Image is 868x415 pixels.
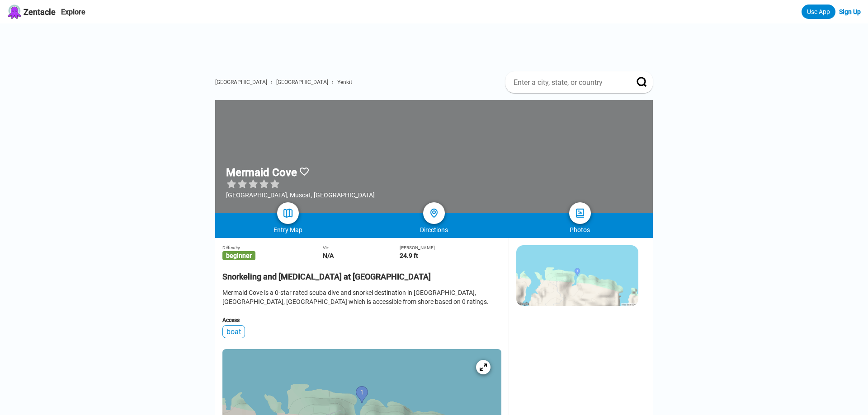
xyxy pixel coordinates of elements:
[222,317,501,323] div: Access
[575,208,585,219] img: photos
[429,208,439,219] img: directions
[323,252,400,259] div: N/A
[271,79,273,85] span: ›
[507,226,653,233] div: Photos
[215,226,361,233] div: Entry Map
[361,226,507,233] div: Directions
[323,245,400,250] div: Viz
[400,252,501,259] div: 24.9 ft
[24,7,56,17] span: Zentacle
[400,245,501,250] div: [PERSON_NAME]
[222,266,501,281] h2: Snorkeling and [MEDICAL_DATA] at [GEOGRAPHIC_DATA]
[7,5,56,19] a: Zentacle logoZentacle
[226,191,375,199] div: [GEOGRAPHIC_DATA], Muscat, [GEOGRAPHIC_DATA]
[222,288,501,306] div: Mermaid Cove is a 0-star rated scuba dive and snorkel destination in [GEOGRAPHIC_DATA], [GEOGRAPH...
[7,5,22,19] img: Zentacle logo
[222,251,255,260] span: beginner
[802,5,835,19] a: Use App
[569,202,591,224] a: photos
[516,245,638,306] img: staticmap
[215,79,267,85] a: [GEOGRAPHIC_DATA]
[277,202,299,224] a: map
[61,8,85,16] a: Explore
[513,78,624,87] input: Enter a city, state, or country
[332,79,334,85] span: ›
[839,8,861,15] a: Sign Up
[337,79,352,85] a: Yenkit
[222,325,245,338] div: boat
[283,208,293,219] img: map
[226,166,297,179] h1: Mermaid Cove
[222,245,323,250] div: Difficulty
[276,79,328,85] a: [GEOGRAPHIC_DATA]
